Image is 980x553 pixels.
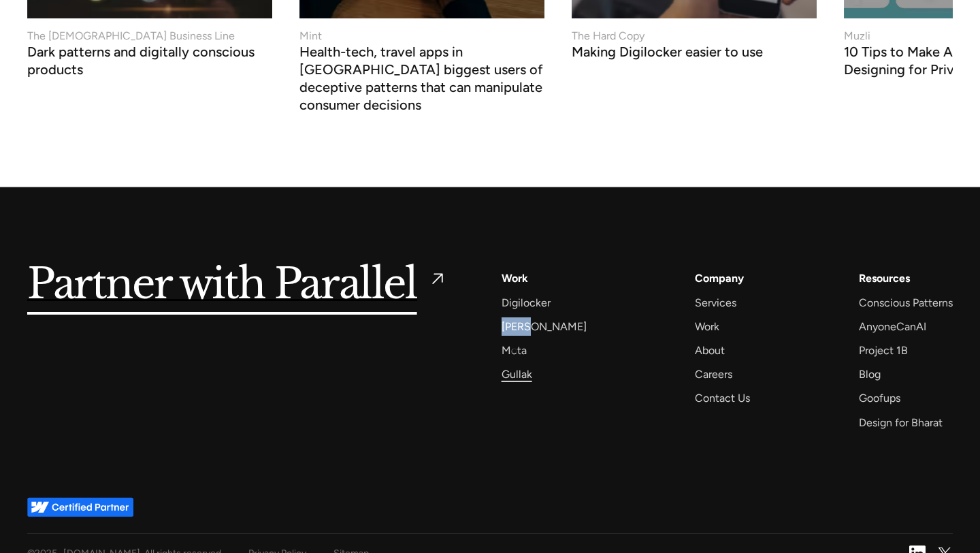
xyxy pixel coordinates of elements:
[695,365,732,383] a: Careers
[502,294,551,312] a: Digilocker
[502,365,532,383] a: Gullak
[572,28,644,44] div: The Hard Copy
[695,294,736,312] a: Services
[859,269,910,287] div: Resources
[27,269,417,300] h5: Partner with Parallel
[27,28,235,44] div: The [DEMOGRAPHIC_DATA] Business Line
[695,389,750,407] a: Contact Us
[844,28,870,44] div: Muzli
[502,341,527,360] a: Meta
[859,413,943,432] a: Design for Bharat
[695,269,744,287] a: Company
[572,47,763,61] h3: Making Digilocker easier to use
[859,365,881,383] a: Blog
[27,269,447,300] a: Partner with Parallel
[299,47,544,114] h3: Health-tech, travel apps in [GEOGRAPHIC_DATA] biggest users of deceptive patterns that can manipu...
[299,28,322,44] div: Mint
[859,294,953,312] a: Conscious Patterns
[502,317,587,336] a: [PERSON_NAME]
[27,47,272,78] h3: Dark patterns and digitally conscious products
[859,317,926,336] a: AnyoneCanAI
[859,341,908,360] a: Project 1B
[502,269,528,287] a: Work
[859,389,900,407] a: Goofups
[695,341,725,360] a: About
[695,317,719,336] a: Work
